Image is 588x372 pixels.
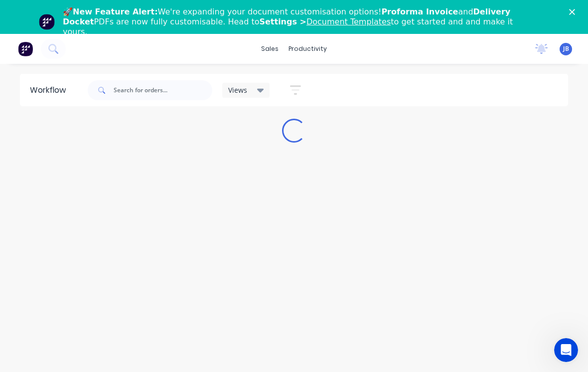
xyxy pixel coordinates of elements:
iframe: Intercom live chat [554,338,578,362]
input: Search for orders... [114,80,212,100]
div: 🚀 We're expanding your document customisation options! and PDFs are now fully customisable. Head ... [63,7,533,37]
span: Views [228,85,247,95]
div: productivity [284,41,332,56]
b: Delivery Docket [63,7,510,26]
b: Settings > [259,17,391,26]
div: Close [569,9,579,15]
div: Workflow [30,84,71,96]
div: sales [256,41,284,56]
a: Document Templates [306,17,391,26]
img: Profile image for Team [39,14,55,30]
img: Factory [18,41,33,56]
b: New Feature Alert: [73,7,158,16]
span: JB [563,44,569,53]
b: Proforma Invoice [381,7,458,16]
